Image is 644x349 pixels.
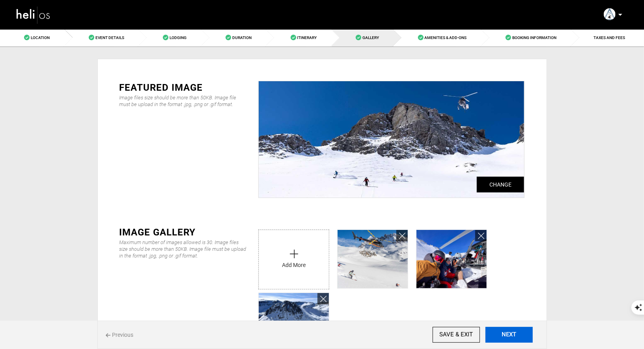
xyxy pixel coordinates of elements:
div: Maximum number of images allowed is 30. Image files size should be more than 50KB. Image file mus... [119,239,247,259]
div: IMAGE GALLERY [119,226,247,239]
span: Lodging [170,35,187,40]
span: TAXES AND FEES [594,35,625,40]
button: NEXT [485,327,533,343]
img: back%20icon.svg [106,333,110,338]
a: Remove [396,230,408,241]
label: Change [477,177,524,192]
input: SAVE & EXIT [433,327,480,343]
img: b7488a0d-40a5-4052-a561-0c328abc6969_9206_be822bcfa89e23bbd1a200ee291ffbd6_pkg_cgl.jpeg [338,230,408,288]
a: Remove [317,293,329,304]
div: FEATURED IMAGE [119,81,247,94]
span: Booking Information [512,35,556,40]
span: Duration [232,35,252,40]
a: Remove [475,230,487,241]
span: Itinerary [297,35,317,40]
img: c223dd41-d46e-4c65-94a6-17a660c9ac56_9206_02ff392f4a093b61c9cbada5df85cad0_pkg_cgl.jpeg [416,230,487,288]
span: Amenities & Add-Ons [425,35,467,40]
span: Previous [106,331,134,339]
span: Location [31,35,50,40]
span: Gallery [362,35,379,40]
span: Event Details [95,35,124,40]
img: heli-logo [16,4,51,25]
img: f457c545a9ded88f18ecee47145a72c0.jpeg [259,81,524,198]
div: Image files size should be more than 50KB. Image file must be upload in the format .jpg, .png or ... [119,94,247,108]
img: img_0c5761b1ad54eb3891803b843ef0e416.png [604,8,616,20]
